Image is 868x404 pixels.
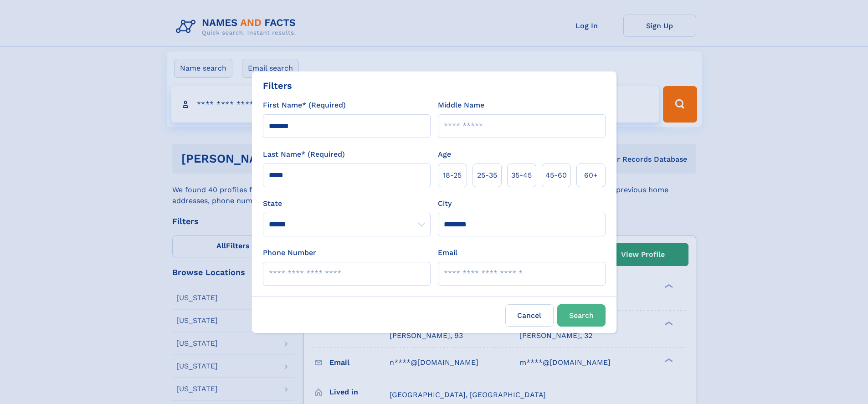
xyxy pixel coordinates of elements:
[545,170,567,181] span: 45‑60
[438,198,452,209] label: City
[263,198,431,209] label: State
[557,304,606,327] button: Search
[584,170,598,181] span: 60+
[505,304,554,327] label: Cancel
[443,170,462,181] span: 18‑25
[263,247,316,258] label: Phone Number
[263,100,346,111] label: First Name* (Required)
[511,170,532,181] span: 35‑45
[263,79,292,92] div: Filters
[438,100,484,111] label: Middle Name
[263,149,345,160] label: Last Name* (Required)
[438,149,451,160] label: Age
[477,170,497,181] span: 25‑35
[438,247,457,258] label: Email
